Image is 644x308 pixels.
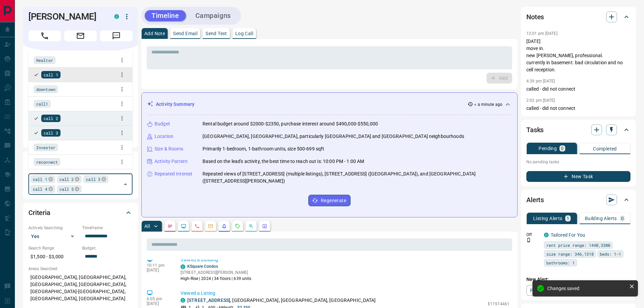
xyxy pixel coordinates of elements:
[202,133,464,140] p: [GEOGRAPHIC_DATA], [GEOGRAPHIC_DATA], particularly [GEOGRAPHIC_DATA] and [GEOGRAPHIC_DATA] neighb...
[547,286,626,291] div: Changes saved
[181,223,186,229] svg: Lead Browsing Activity
[526,86,630,93] p: called - did not connect
[154,120,170,127] p: Budget
[526,192,630,208] div: Alerts
[28,11,104,22] h1: [PERSON_NAME]
[59,186,74,192] span: call 5
[28,225,79,231] p: Actively Searching:
[181,256,509,263] p: Viewed a Building
[546,259,575,266] span: bathrooms: 1
[488,301,509,307] p: E11974461
[262,223,267,229] svg: Agent Actions
[28,231,79,242] div: Yes
[36,144,55,151] span: Investor
[526,124,544,135] h2: Tasks
[526,276,630,283] p: New Alert:
[526,38,630,73] p: [DATE] move in. new [PERSON_NAME], professional. currently in basement. bad circulation and no ce...
[28,251,79,262] p: $1,500 - $3,000
[235,31,253,36] p: Log Call
[36,86,55,93] span: downtown
[593,146,617,151] p: Completed
[173,31,197,36] p: Send Email
[181,290,509,297] p: Viewed a Listing
[187,297,376,304] p: , [GEOGRAPHIC_DATA], [GEOGRAPHIC_DATA], [GEOGRAPHIC_DATA]
[308,195,351,206] button: Regenerate
[44,115,58,122] span: call 2
[526,98,555,103] p: 2:02 pm [DATE]
[526,31,557,36] p: 12:01 pm [DATE]
[194,223,200,229] svg: Calls
[202,120,378,127] p: Rental budget around $2000-$2350, purchase interest around $490,000-$550,000
[28,207,50,218] h2: Criteria
[147,263,170,268] p: 10:11 pm
[144,224,150,229] p: All
[44,71,58,78] span: call 1
[167,223,173,229] svg: Notes
[84,175,108,183] div: call 3
[526,105,630,112] p: called - did not connect
[114,14,119,19] div: condos.ca
[64,30,97,41] span: Email
[539,146,557,151] p: Pending
[156,101,194,108] p: Activity Summary
[526,122,630,138] div: Tasks
[145,10,186,21] button: Timeline
[546,251,594,257] span: size range: 346,1318
[187,264,218,269] a: KSquare Condos
[154,145,184,152] p: Size & Rooms
[33,186,47,192] span: call 4
[147,297,170,301] p: 6:05 pm
[33,176,47,183] span: call 1
[181,276,252,282] p: High-Rise | 2024 | 34 floors | 639 units
[526,11,544,22] h2: Notes
[526,194,544,205] h2: Alerts
[144,31,165,36] p: Add Note
[28,266,133,272] p: Areas Searched:
[181,269,252,276] p: [STREET_ADDRESS][PERSON_NAME]
[181,264,185,269] div: condos.ca
[235,223,240,229] svg: Requests
[28,245,79,251] p: Search Range:
[526,79,555,84] p: 4:39 pm [DATE]
[248,223,254,229] svg: Opportunities
[187,298,230,303] a: [STREET_ADDRESS]
[147,98,512,111] div: Activity Summary< a minute ago
[36,57,53,64] span: Realtor
[621,216,624,221] p: 0
[36,173,67,180] span: Leased [DATE]
[28,30,61,41] span: Call
[202,170,512,185] p: Repeated views of [STREET_ADDRESS] (multiple listings), [STREET_ADDRESS] ([GEOGRAPHIC_DATA]), and...
[221,223,227,229] svg: Listing Alerts
[474,101,502,108] p: < a minute ago
[526,157,630,167] p: No pending tasks
[526,285,561,296] a: Property
[202,158,364,165] p: Based on the lead's activity, the best time to reach out is: 10:00 PM - 1:00 AM
[100,30,133,41] span: Message
[526,232,540,238] p: Off
[44,129,58,136] span: call 3
[28,272,133,304] p: [GEOGRAPHIC_DATA], [GEOGRAPHIC_DATA], [GEOGRAPHIC_DATA], [GEOGRAPHIC_DATA], [GEOGRAPHIC_DATA]-[GE...
[147,301,170,306] p: [DATE]
[526,238,531,242] svg: Push Notification Only
[154,170,192,177] p: Repeated Interest
[57,185,82,193] div: call 5
[30,175,55,183] div: call 1
[28,205,133,221] div: Criteria
[533,216,563,221] p: Listing Alerts
[36,159,58,165] span: reconnect
[82,225,133,231] p: Timeframe:
[181,298,185,303] div: condos.ca
[546,242,610,248] span: rent price range: 1440,3300
[585,216,617,221] p: Building Alerts
[189,10,238,21] button: Campaigns
[567,216,569,221] p: 1
[147,268,170,273] p: [DATE]
[208,223,213,229] svg: Emails
[30,185,55,193] div: call 4
[202,145,324,152] p: Primarily 1-bedroom, 1-bathroom units, size 500-699 sqft
[154,133,173,140] p: Location
[551,232,585,238] a: Tailored For You
[59,176,74,183] span: call 2
[121,180,130,189] button: Close
[36,100,48,107] span: call1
